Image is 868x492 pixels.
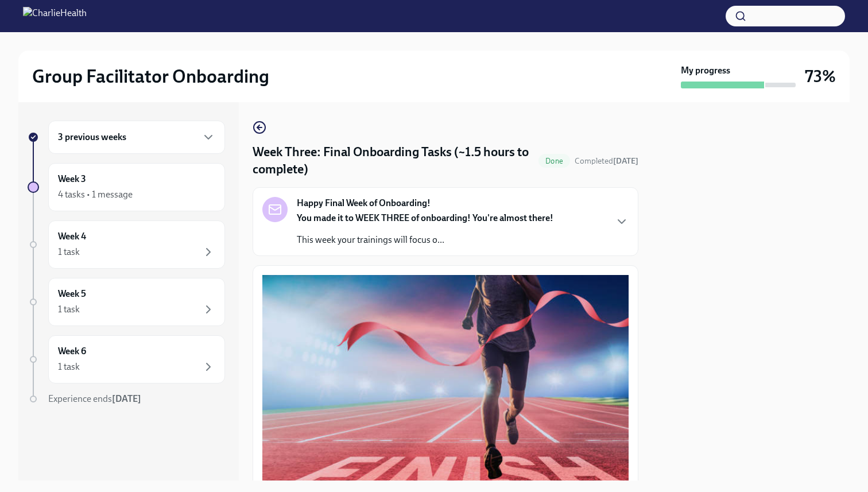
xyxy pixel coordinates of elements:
[575,156,638,166] span: Completed
[297,212,553,223] strong: You made it to WEEK THREE of onboarding! You're almost there!
[58,131,126,144] h6: 3 previous weeks
[58,288,86,300] h6: Week 5
[23,7,87,25] img: CharlieHealth
[28,335,225,383] a: Week 61 task
[538,157,570,165] span: Done
[805,66,836,87] h3: 73%
[48,393,141,404] span: Experience ends
[58,188,133,201] div: 4 tasks • 1 message
[297,234,553,246] p: This week your trainings will focus o...
[613,156,638,166] strong: [DATE]
[28,220,225,269] a: Week 41 task
[58,230,86,243] h6: Week 4
[48,121,225,154] div: 3 previous weeks
[681,64,730,77] strong: My progress
[297,197,431,210] strong: Happy Final Week of Onboarding!
[58,246,80,258] div: 1 task
[575,156,638,166] span: October 15th, 2025 11:52
[58,361,80,373] div: 1 task
[28,278,225,326] a: Week 51 task
[58,345,86,358] h6: Week 6
[32,65,269,88] h2: Group Facilitator Onboarding
[253,144,534,178] h4: Week Three: Final Onboarding Tasks (~1.5 hours to complete)
[58,173,86,185] h6: Week 3
[28,163,225,211] a: Week 34 tasks • 1 message
[112,393,141,404] strong: [DATE]
[58,303,80,316] div: 1 task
